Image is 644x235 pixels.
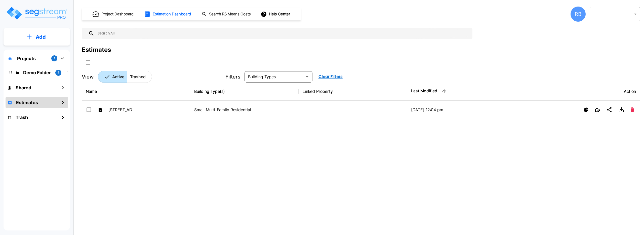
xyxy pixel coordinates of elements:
[299,82,407,101] th: Linked Property
[260,9,292,19] button: Help Center
[112,74,124,80] p: Active
[209,11,251,17] h1: Search RS Means Costs
[190,82,299,101] th: Building Type(s)
[616,105,626,115] button: Download
[98,71,127,83] button: Active
[407,82,515,101] th: Last Modified
[16,114,28,121] h1: Trash
[16,99,38,106] h1: Estimates
[515,82,640,101] th: Action
[604,105,614,115] button: Share
[54,56,55,61] p: 1
[58,70,59,75] p: 2
[101,11,134,17] h1: Project Dashboard
[592,106,602,114] button: Open New Tab
[6,6,67,20] img: Logo
[142,9,194,19] button: Estimation Dashboard
[411,107,511,113] p: [DATE] 12:04 pm
[94,28,470,39] input: Search All
[194,107,295,113] p: Small Multi-Family Residential
[582,105,590,114] button: Show Ranges
[127,71,152,83] button: Trashed
[86,88,186,94] div: Name
[571,7,586,22] div: RB
[304,73,311,80] button: Open
[225,73,240,81] p: Filters
[16,84,31,91] h1: Shared
[316,72,345,82] button: Clear Filters
[153,11,191,17] h1: Estimation Dashboard
[17,55,36,62] p: Projects
[82,73,94,81] p: View
[246,73,303,80] input: Building Types
[108,107,136,113] p: [STREET_ADDRESS]
[130,74,146,80] p: Trashed
[83,58,93,68] button: SelectAll
[200,9,254,19] button: Search RS Means Costs
[628,105,636,114] button: Delete
[91,9,136,20] button: Project Dashboard
[82,45,111,54] div: Estimates
[23,69,51,76] p: Demo Folder
[36,33,46,41] p: Add
[4,30,70,44] button: Add
[98,71,152,83] div: Platform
